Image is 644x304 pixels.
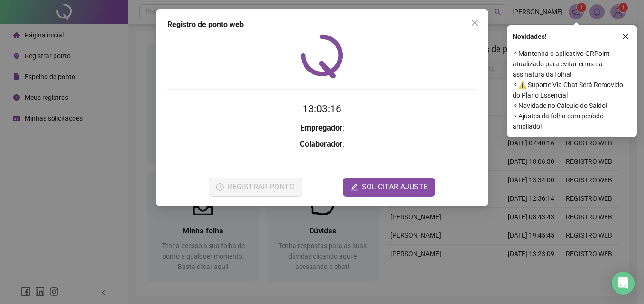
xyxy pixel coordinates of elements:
[622,33,629,40] span: close
[301,34,343,78] img: QRPoint
[167,138,477,151] h3: :
[167,19,477,30] div: Registro de ponto web
[362,181,428,193] span: SOLICITAR AJUSTE
[513,48,631,80] span: ⚬ Mantenha o aplicativo QRPoint atualizado para evitar erros na assinatura da folha!
[209,178,302,197] button: REGISTRAR PONTO
[513,80,631,100] span: ⚬ ⚠️ Suporte Via Chat Será Removido do Plano Essencial
[350,183,358,191] span: edit
[303,103,341,115] time: 13:03:16
[467,15,482,30] button: Close
[471,19,478,27] span: close
[513,111,631,132] span: ⚬ Ajustes da folha com período ampliado!
[513,31,547,42] span: Novidades !
[513,100,631,111] span: ⚬ Novidade no Cálculo do Saldo!
[612,272,635,295] div: Open Intercom Messenger
[343,178,435,197] button: editSOLICITAR AJUSTE
[300,140,342,149] strong: Colaborador
[167,122,477,134] h3: :
[300,124,342,133] strong: Empregador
